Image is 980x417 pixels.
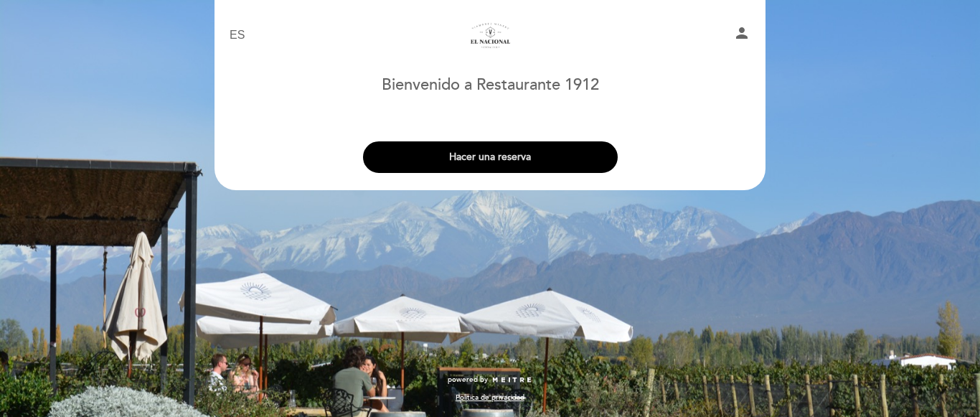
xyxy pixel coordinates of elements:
span: powered by [448,375,488,385]
h1: Bienvenido a Restaurante 1912 [382,77,599,94]
img: MEITRE [491,377,532,384]
a: Restaurante 1912 [400,16,580,55]
button: person [733,24,750,47]
button: Hacer una reserva [363,141,618,173]
a: Política de privacidad [456,393,524,403]
i: person [733,24,750,42]
a: powered by [448,375,532,385]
